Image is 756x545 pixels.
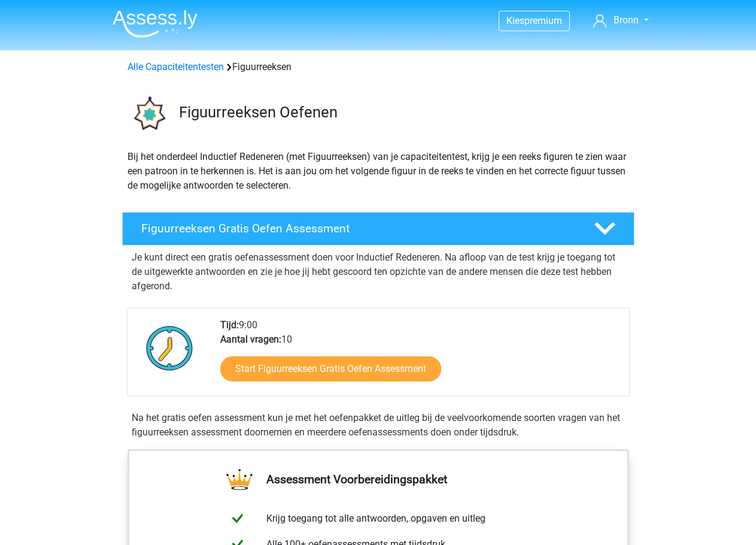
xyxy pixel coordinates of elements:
a: Start Figuurreeksen Gratis Oefen Assessment [220,356,441,381]
a: Figuurreeksen Gratis Oefen Assessment [117,212,639,246]
div: Na het gratis oefen assessment kun je met het oefenpakket de uitleg bij de veelvoorkomende soorte... [127,411,630,440]
p: Je kunt direct een gratis oefenassessment doen voor Inductief Redeneren. Na afloop van de test kr... [132,250,625,293]
img: figuurreeksen [123,89,174,140]
span: Bronn [614,14,639,26]
b: Tijd: [220,319,239,331]
div: 9:00 10 [211,318,629,396]
b: Aantal vragen: [220,334,281,345]
a: Kiespremium [499,13,569,29]
p: Bij het onderdeel Inductief Redeneren (met Figuurreeksen) van je capaciteitentest, krijg je een r... [127,150,629,193]
h4: Figuurreeksen Gratis Oefen Assessment [141,222,575,235]
img: Klok [139,318,200,378]
a: Bronn [588,13,653,28]
img: Assessly [113,10,198,38]
h3: Figuurreeksen Oefenen [179,103,625,122]
a: Alle Capaciteitentesten [127,61,224,72]
div: Figuurreeksen [123,60,634,74]
span: Kies [506,15,524,26]
span: premium [524,15,562,26]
